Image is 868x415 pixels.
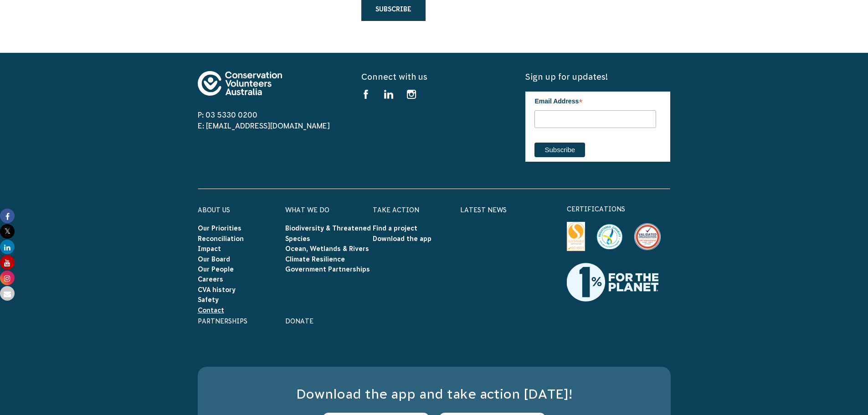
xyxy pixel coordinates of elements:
h5: Sign up for updates! [525,71,670,82]
a: Ocean, Wetlands & Rivers [285,245,369,252]
a: Latest News [460,206,507,214]
a: CVA history [198,286,236,293]
a: P: 03 5330 0200 [198,111,257,119]
h3: Download the app and take action [DATE]! [216,385,652,404]
a: Careers [198,276,223,283]
a: Download the app [373,235,431,242]
a: Donate [285,318,313,325]
a: What We Do [285,206,329,214]
a: Reconciliation [198,235,244,242]
a: Climate Resilience [285,256,345,263]
a: About Us [198,206,230,214]
a: E: [EMAIL_ADDRESS][DOMAIN_NAME] [198,122,330,130]
a: Our Board [198,256,230,263]
label: Email Address [534,92,656,109]
a: Contact [198,307,224,314]
a: Government Partnerships [285,266,370,273]
a: Biodiversity & Threatened Species [285,225,371,242]
a: Our Priorities [198,225,241,232]
a: Safety [198,296,219,303]
a: Take Action [373,206,419,214]
a: Our People [198,266,234,273]
a: Partnerships [198,318,247,325]
input: Subscribe [534,143,585,157]
a: Find a project [373,225,417,232]
img: logo-footer.svg [198,71,282,96]
h5: Connect with us [361,71,506,82]
p: certifications [567,204,671,215]
a: Impact [198,245,221,252]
